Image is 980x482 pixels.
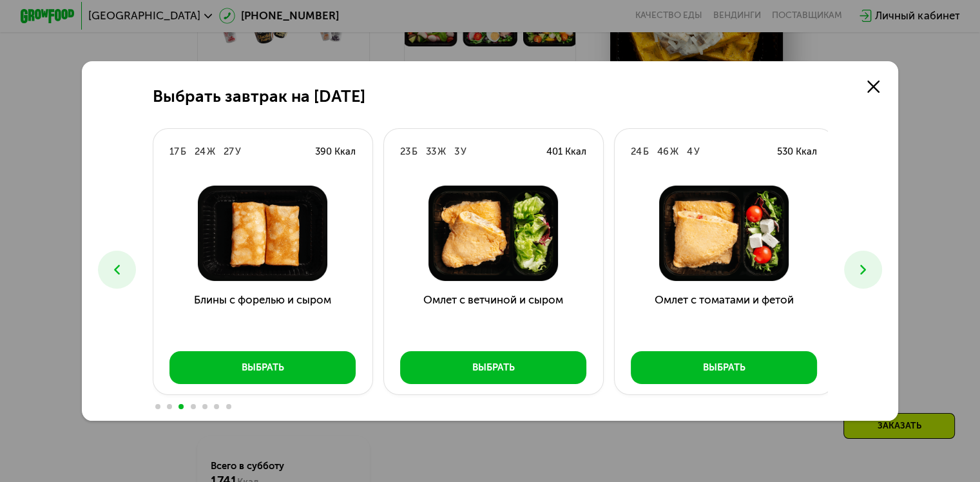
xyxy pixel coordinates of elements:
[169,351,356,384] button: Выбрать
[412,145,418,159] div: Б
[164,186,361,281] img: Блины с форелью и сыром
[400,145,410,159] div: 23
[242,361,284,374] div: Выбрать
[153,87,365,106] h2: Выбрать завтрак на [DATE]
[472,361,515,374] div: Выбрать
[384,292,603,341] h3: Омлет с ветчиной и сыром
[461,145,466,159] div: У
[703,361,745,374] div: Выбрать
[687,145,693,159] div: 4
[426,145,436,159] div: 33
[400,351,586,384] button: Выбрать
[643,145,649,159] div: Б
[207,145,215,159] div: Ж
[153,292,372,341] h3: Блины с форелью и сыром
[625,186,822,281] img: Омлет с томатами и фетой
[670,145,678,159] div: Ж
[615,292,834,341] h3: Омлет с томатами и фетой
[195,145,206,159] div: 24
[454,145,459,159] div: 3
[224,145,234,159] div: 27
[631,351,817,384] button: Выбрать
[631,145,642,159] div: 24
[394,186,591,281] img: Омлет с ветчиной и сыром
[180,145,186,159] div: Б
[546,145,586,159] div: 401 Ккал
[235,145,241,159] div: У
[315,145,356,159] div: 390 Ккал
[437,145,446,159] div: Ж
[694,145,700,159] div: У
[657,145,669,159] div: 46
[777,145,817,159] div: 530 Ккал
[169,145,179,159] div: 17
